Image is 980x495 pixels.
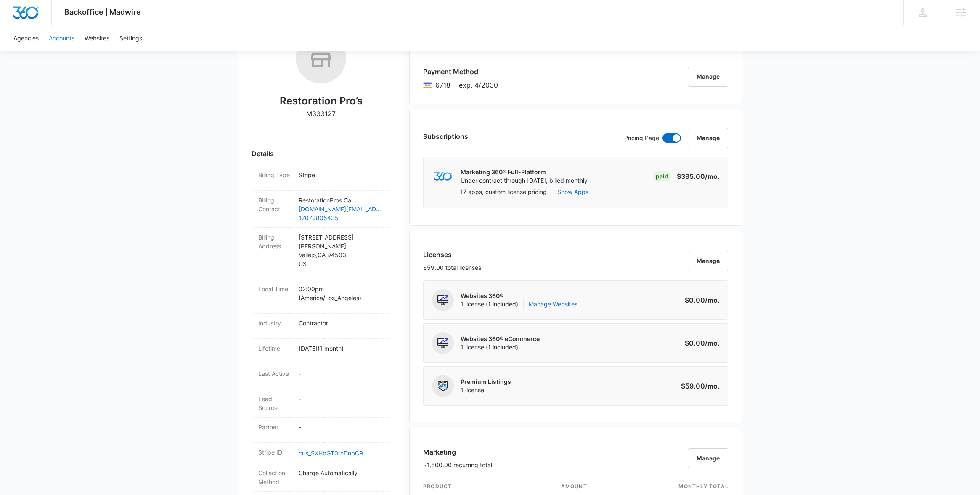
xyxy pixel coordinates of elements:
h2: Restoration Pro’s [280,93,363,109]
span: Backoffice | Madwire [64,8,141,16]
p: Marketing 360® Full-Platform [461,168,588,176]
p: $59.00 total licenses [423,263,481,272]
span: Visa ending with [435,80,450,90]
button: Manage [688,251,728,271]
a: Manage Websites [529,300,577,309]
p: $395.00 [677,171,720,181]
button: Manage [688,448,728,468]
a: Websites [79,25,114,51]
p: RestorationPros Ca [299,196,384,205]
div: Billing Address[STREET_ADDRESS][PERSON_NAME]Vallejo,CA 94503US [252,228,390,279]
p: Stripe [299,170,384,179]
a: cus_SXHbGT0tnDnbC9 [299,450,363,457]
div: Last Active- [252,364,390,389]
dt: Stripe ID [258,448,292,457]
dt: Partner [258,423,292,431]
div: Lead Source- [252,389,390,418]
div: Local Time02:00pm (America/Los_Angeles) [252,279,390,314]
dt: Collection Method [258,468,292,486]
span: /mo. [705,296,720,304]
p: Contractor [299,319,384,327]
h3: Payment Method [423,67,498,77]
p: - [299,394,384,403]
dt: Last Active [258,369,292,378]
div: Lifetime[DATE](1 month) [252,339,390,364]
div: Stripe IDcus_SXHbGT0tnDnbC9 [252,443,390,463]
span: 1 license (1 included) [461,300,577,309]
div: Partner- [252,418,390,443]
p: $0.00 [680,338,720,348]
a: Settings [114,25,147,51]
a: Accounts [44,25,79,51]
p: Under contract through [DATE], billed monthly [461,176,588,185]
p: $1,600.00 recurring total [423,460,492,469]
p: 02:00pm ( America/Los_Angeles ) [299,285,384,302]
p: [STREET_ADDRESS][PERSON_NAME] Vallejo , CA 94503 US [299,233,384,268]
div: Billing ContactRestorationPros Ca[DOMAIN_NAME][EMAIL_ADDRESS][DOMAIN_NAME]17079805435 [252,191,390,228]
p: M333127 [306,109,336,119]
div: Collection MethodCharge Automatically [252,463,390,492]
h3: Licenses [423,250,481,260]
p: - [299,369,384,378]
p: [DATE] ( 1 month ) [299,344,384,353]
span: Details [252,149,274,159]
dt: Billing Address [258,233,292,250]
p: Premium Listings [461,378,511,386]
dt: Local Time [258,285,292,293]
span: /mo. [705,382,720,390]
p: Charge Automatically [299,468,384,477]
span: exp. 4/2030 [459,80,498,90]
p: $59.00 [680,381,720,391]
span: 1 license [461,386,511,394]
p: $0.00 [680,295,720,305]
span: /mo. [705,172,720,181]
h3: Subscriptions [423,131,468,141]
p: 17 apps, custom license pricing [460,187,547,196]
a: 17079805435 [299,213,384,222]
p: Websites 360® [461,292,577,300]
dt: Lead Source [258,394,292,412]
h3: Marketing [423,447,492,457]
button: Manage [688,128,728,148]
button: Manage [688,67,728,87]
p: Pricing Page [624,133,659,143]
div: IndustryContractor [252,314,390,339]
dt: Lifetime [258,344,292,353]
img: marketing360Logo [434,172,452,181]
dt: Billing Type [258,170,292,179]
button: Show Apps [557,187,588,196]
div: Paid [653,171,671,181]
p: - [299,423,384,431]
a: [DOMAIN_NAME][EMAIL_ADDRESS][DOMAIN_NAME] [299,205,384,213]
p: Websites 360® eCommerce [461,335,540,343]
dt: Industry [258,319,292,327]
a: Agencies [8,25,44,51]
div: Billing TypeStripe [252,165,390,191]
dt: Billing Contact [258,196,292,213]
span: /mo. [705,339,720,347]
span: 1 license (1 included) [461,343,540,351]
